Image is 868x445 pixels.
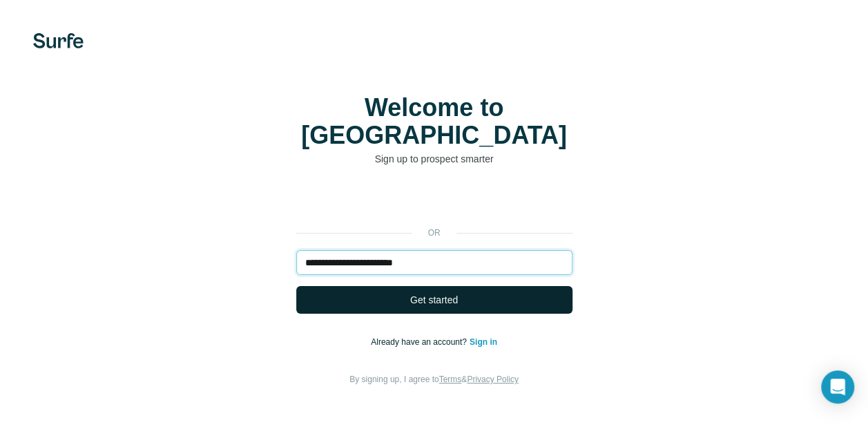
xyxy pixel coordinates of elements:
iframe: Sign in with Google Button [289,187,579,217]
h1: Welcome to [GEOGRAPHIC_DATA] [296,94,572,149]
button: Get started [296,286,572,314]
iframe: Sign in with Google Dialog [584,14,854,174]
span: By signing up, I agree to & [349,375,519,384]
p: Sign up to prospect smarter [296,152,572,166]
span: Get started [410,293,458,307]
div: Open Intercom Messenger [821,370,854,404]
p: or [412,227,456,239]
a: Sign in [470,337,497,347]
a: Privacy Policy [467,375,519,384]
img: Surfe's logo [33,33,84,48]
span: Already have an account? [371,337,470,347]
a: Terms [439,375,462,384]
